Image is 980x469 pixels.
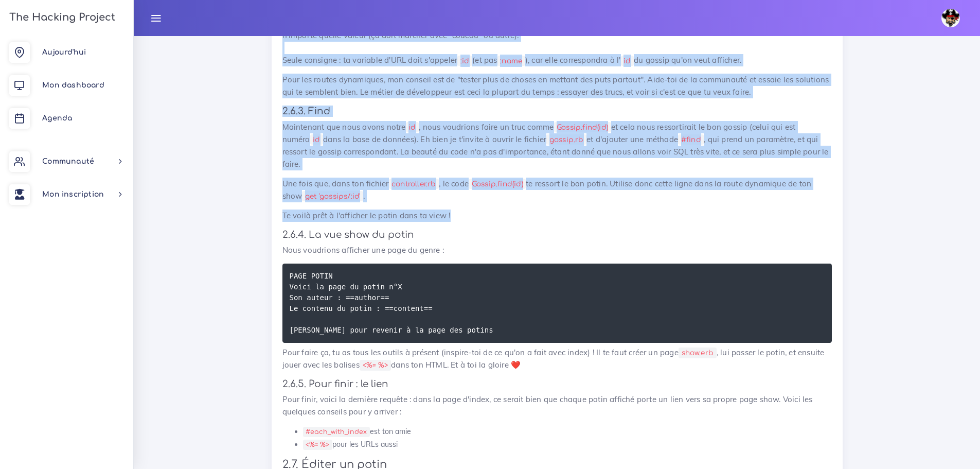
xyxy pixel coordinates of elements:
code: id [621,56,634,66]
code: get 'gossips/:id' [302,191,363,202]
span: Communauté [42,158,94,165]
code: controller.rb [389,179,439,189]
span: Mon dashboard [42,81,104,89]
code: Gossip.find(id) [554,122,611,133]
code: Gossip.find(id) [469,179,526,189]
p: Pour finir, voici la dernière requête : dans la page d'index, ce serait bien que chaque potin aff... [282,393,832,418]
li: pour les URLs aussi [303,438,832,451]
code: :id [457,56,472,66]
h4: 2.6.5. Pour finir : le lien [282,378,832,390]
code: PAGE POTIN Voici la page du potin n°X Son auteur : ==author== Le contenu du potin : ==content== [... [290,270,496,336]
code: <%= %> [303,440,332,450]
code: id [406,122,419,133]
img: avatar [941,9,960,27]
p: Nous voudrions afficher une page du genre : [282,244,832,256]
code: <%= %> [360,360,391,371]
p: Maintenant que nous avons notre , nous voudrions faire un truc comme et cela nous ressortirait le... [282,121,832,170]
code: :name [497,56,525,66]
li: est ton amie [303,425,832,438]
h4: 2.6.4. La vue show du potin [282,229,832,240]
span: Mon inscription [42,190,104,198]
code: gossip.rb [546,134,586,145]
span: Aujourd'hui [42,48,86,56]
h3: The Hacking Project [6,12,115,23]
p: Pour faire ça, tu as tous les outils à présent (inspire-toi de ce qu'on a fait avec index) ! Il t... [282,346,832,371]
p: Pour les routes dynamiques, mon conseil est de "tester plus de choses en mettant des puts partout... [282,74,832,98]
code: #each_with_index [303,427,370,437]
h4: 2.6.3. Find [282,106,832,117]
p: Te voilà prêt à l'afficher le potin dans ta view ! [282,210,832,222]
p: Une fois que, dans ton fichier , le code te ressort le bon potin. Utilise donc cette ligne dans l... [282,178,832,202]
code: show.erb [679,348,717,358]
code: id [310,134,324,145]
code: #find [678,134,704,145]
span: Agenda [42,114,72,122]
